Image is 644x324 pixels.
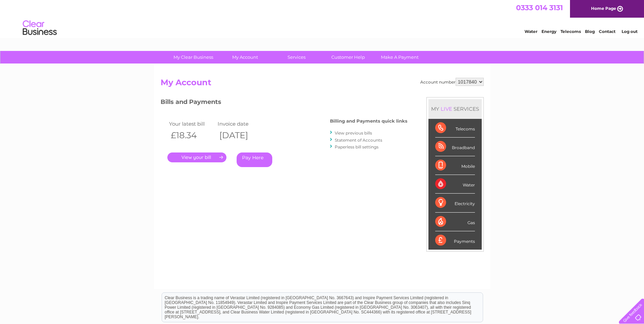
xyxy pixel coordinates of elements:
[167,128,216,142] th: £18.34
[269,51,325,64] a: Services
[162,4,483,33] div: Clear Business is a trading name of Verastar Limited (registered in [GEOGRAPHIC_DATA] No. 3667643...
[335,144,379,149] a: Paperless bill settings
[216,128,265,142] th: [DATE]
[372,51,428,64] a: Make A Payment
[599,29,615,34] a: Contact
[585,29,595,34] a: Blog
[167,119,216,128] td: Your latest bill
[320,51,376,64] a: Customer Help
[167,152,226,162] a: .
[420,78,484,86] div: Account number
[622,29,638,34] a: Log out
[525,29,537,34] a: Water
[335,138,382,143] a: Statement of Accounts
[216,119,265,128] td: Invoice date
[435,138,475,156] div: Broadband
[330,119,407,124] h4: Billing and Payments quick links
[435,194,475,212] div: Electricity
[335,130,372,136] a: View previous bills
[435,213,475,231] div: Gas
[165,51,221,64] a: My Clear Business
[161,78,484,91] h2: My Account
[541,29,556,34] a: Energy
[161,97,407,109] h3: Bills and Payments
[435,175,475,194] div: Water
[428,99,482,119] div: MY SERVICES
[439,106,454,112] div: LIVE
[22,18,57,38] img: logo.png
[435,231,475,250] div: Payments
[217,51,273,64] a: My Account
[435,119,475,138] div: Telecoms
[435,156,475,175] div: Mobile
[560,29,581,34] a: Telecoms
[237,152,272,167] a: Pay Here
[516,3,563,12] a: 0333 014 3131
